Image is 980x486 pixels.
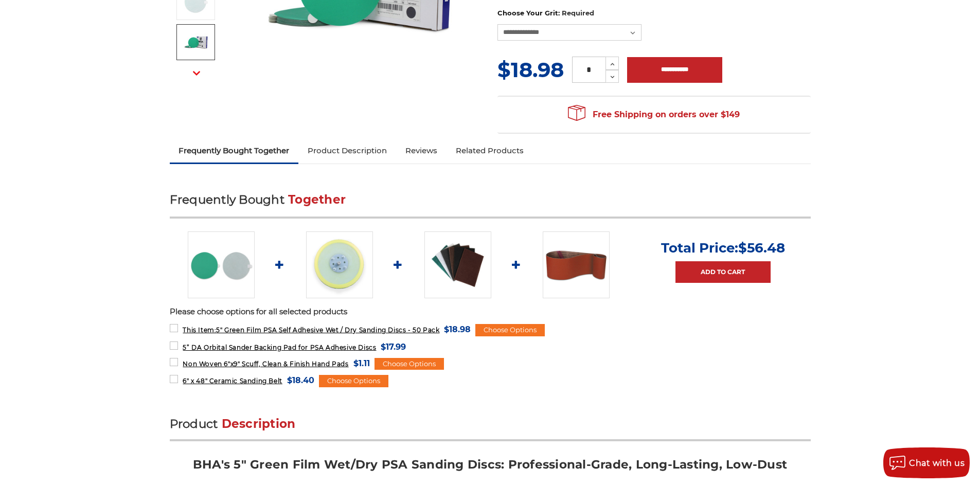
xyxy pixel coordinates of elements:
p: Please choose options for all selected products [170,306,811,318]
span: Frequently Bought [170,192,284,207]
small: Required [562,9,594,17]
a: Related Products [447,139,533,162]
a: Add to Cart [675,261,771,283]
p: Total Price: [661,240,785,256]
a: Product Description [298,139,396,162]
span: 6" x 48" Ceramic Sanding Belt [183,377,282,385]
span: $18.98 [497,57,564,82]
span: $56.48 [738,240,785,256]
span: Description [222,417,296,431]
strong: This Item: [183,326,216,334]
span: $18.98 [444,322,471,336]
div: Choose Options [475,324,545,336]
span: Free Shipping on orders over $149 [568,104,740,125]
label: Choose Your Grit: [497,8,811,19]
span: $17.99 [381,340,406,354]
span: $1.11 [353,356,370,370]
button: Next [184,62,209,84]
img: 5-inch 80-grit durable green film PSA disc for grinding and paint removal on coated surfaces [188,231,255,298]
button: Chat with us [883,447,970,478]
a: Reviews [396,139,447,162]
span: Non Woven 6"x9" Scuff, Clean & Finish Hand Pads [183,360,348,368]
span: 5” DA Orbital Sander Backing Pad for PSA Adhesive Discs [183,344,376,351]
span: $18.40 [287,373,314,387]
h2: BHA's 5" Green Film Wet/Dry PSA Sanding Discs: Professional-Grade, Long-Lasting, Low-Dust [170,457,811,480]
a: Frequently Bought Together [170,139,299,162]
div: Choose Options [375,358,444,370]
img: BHA box with 50 5-inch green film PSA sanding discs p600 grit that creates low dust and doesn't clog [183,29,209,55]
span: Together [288,192,346,207]
span: Chat with us [909,458,965,468]
span: 5" Green Film PSA Self Adhesive Wet / Dry Sanding Discs - 50 Pack [183,326,439,334]
span: Product [170,417,218,431]
div: Choose Options [319,375,388,387]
